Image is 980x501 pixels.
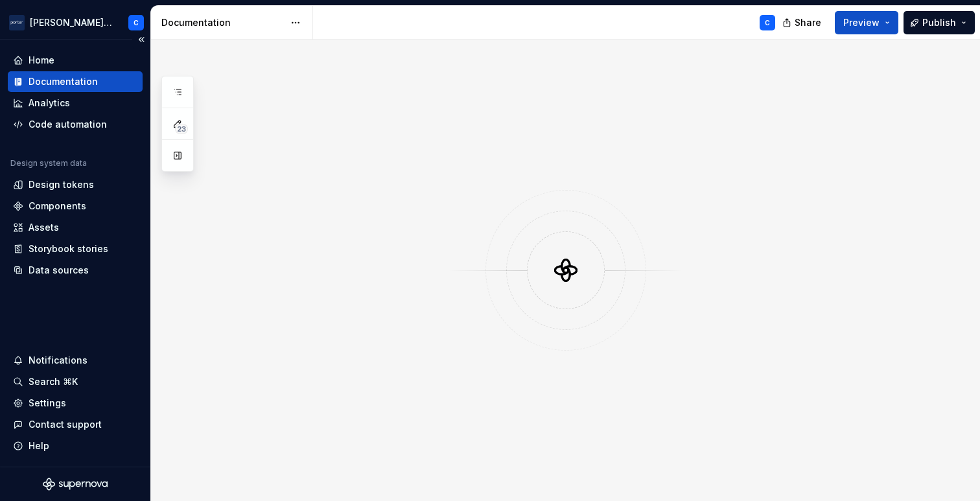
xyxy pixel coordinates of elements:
[29,264,89,277] div: Data sources
[776,11,830,34] button: Share
[8,350,143,371] button: Notifications
[29,354,87,367] div: Notifications
[8,239,143,259] a: Storybook stories
[29,54,54,67] div: Home
[134,17,139,28] div: C
[835,11,898,34] button: Preview
[843,16,880,29] span: Preview
[29,418,102,431] div: Contact support
[8,93,143,113] a: Analytics
[29,97,70,110] div: Analytics
[795,16,821,29] span: Share
[43,478,108,491] svg: Supernova Logo
[8,71,143,92] a: Documentation
[8,174,143,195] a: Design tokens
[8,217,143,238] a: Assets
[904,11,975,34] button: Publish
[29,75,98,88] div: Documentation
[8,371,143,392] button: Search ⌘K
[29,397,66,410] div: Settings
[29,178,94,191] div: Design tokens
[8,414,143,435] button: Contact support
[29,200,86,213] div: Components
[132,30,150,49] button: Collapse sidebar
[10,158,87,169] div: Design system data
[8,436,143,456] button: Help
[29,242,108,255] div: Storybook stories
[9,15,25,30] img: f0306bc8-3074-41fb-b11c-7d2e8671d5eb.png
[30,16,113,29] div: [PERSON_NAME] Airlines
[3,8,148,36] button: [PERSON_NAME] AirlinesC
[29,221,59,234] div: Assets
[29,439,49,452] div: Help
[8,260,143,281] a: Data sources
[922,16,956,29] span: Publish
[8,114,143,135] a: Code automation
[8,393,143,414] a: Settings
[175,124,188,134] span: 23
[29,118,107,131] div: Code automation
[8,50,143,71] a: Home
[8,196,143,216] a: Components
[161,16,284,29] div: Documentation
[29,375,78,388] div: Search ⌘K
[765,17,770,28] div: C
